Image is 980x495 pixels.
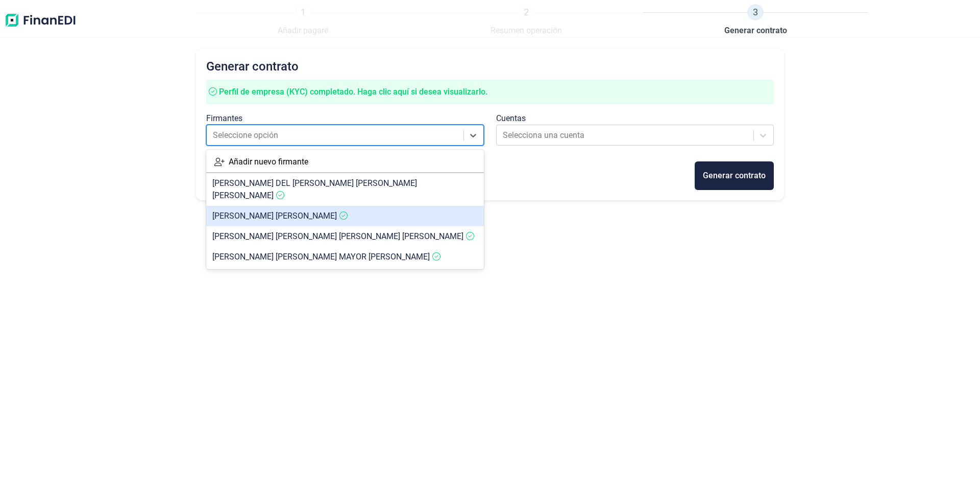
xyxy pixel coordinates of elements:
[219,87,487,97] span: Perfil de empresa (KYC) completado. Haga clic aquí si desea visualizarlo.
[212,252,430,262] span: [PERSON_NAME] [PERSON_NAME] MAYOR [PERSON_NAME]
[212,178,417,200] span: [PERSON_NAME] DEL [PERSON_NAME] [PERSON_NAME] [PERSON_NAME]
[206,152,316,172] button: Añadir nuevo firmante
[212,211,337,221] span: [PERSON_NAME] [PERSON_NAME]
[695,161,774,190] button: Generar contrato
[747,4,764,20] span: 3
[724,25,787,37] span: Generar contrato
[206,59,774,74] h2: Generar contrato
[4,4,77,37] img: Logo de aplicación
[206,152,484,172] div: Añadir nuevo firmante
[212,231,463,241] span: [PERSON_NAME] [PERSON_NAME] [PERSON_NAME] [PERSON_NAME]
[206,112,484,125] div: Firmantes
[703,170,766,182] div: Generar contrato
[229,156,308,168] div: Añadir nuevo firmante
[724,4,787,37] a: 3Generar contrato
[496,112,774,125] div: Cuentas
